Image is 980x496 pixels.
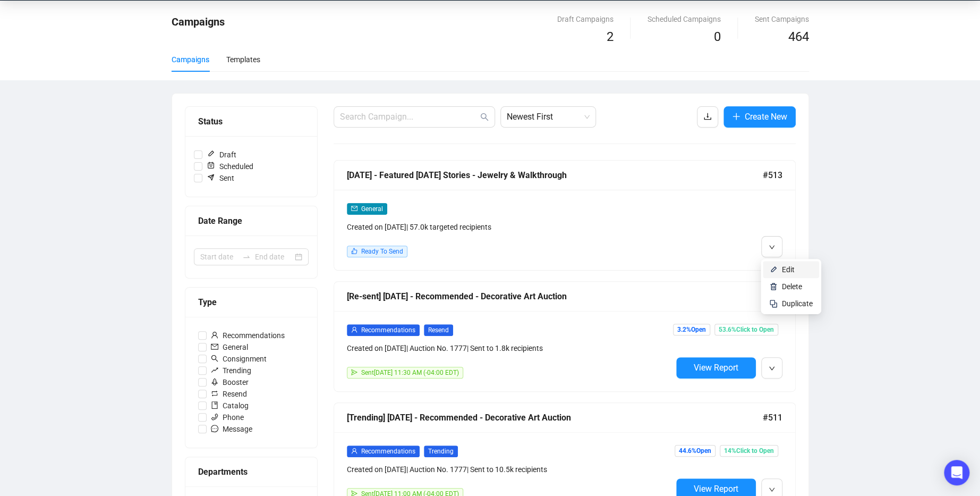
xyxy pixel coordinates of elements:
[211,343,218,350] span: mail
[198,296,304,309] div: Type
[763,169,782,182] span: #513
[211,355,218,362] span: search
[347,342,672,354] div: Created on [DATE] | Auction No. 1777 | Sent to 1.8k recipients
[207,365,255,376] span: Trending
[211,331,218,339] span: user
[944,460,969,485] div: Open Intercom Messenger
[424,445,458,457] span: Trending
[351,326,357,333] span: user
[207,423,257,435] span: Message
[714,324,778,335] span: 53.6% Click to Open
[507,107,590,127] span: Newest First
[207,400,253,411] span: Catalog
[723,106,796,128] button: Create New
[769,244,775,250] span: down
[198,214,304,228] div: Date Range
[207,330,289,341] span: Recommendations
[207,411,248,423] span: Phone
[361,326,415,334] span: Recommendations
[714,29,721,44] span: 0
[557,13,613,25] div: Draft Campaigns
[732,112,740,121] span: plus
[763,411,782,424] span: #511
[647,13,721,25] div: Scheduled Campaigns
[347,290,763,303] div: [Re-sent] [DATE] - Recommended - Decorative Art Auction
[361,369,459,376] span: Sent [DATE] 11:30 AM (-04:00 EDT)
[351,248,357,254] span: like
[782,265,795,274] span: Edit
[347,221,672,233] div: Created on [DATE] | 57.0k targeted recipients
[755,13,809,25] div: Sent Campaigns
[334,281,796,392] a: [Re-sent] [DATE] - Recommended - Decorative Art Auction#512userRecommendationsResendCreated on [D...
[676,357,756,379] button: View Report
[202,172,238,184] span: Sent
[480,113,489,121] span: search
[745,110,787,123] span: Create New
[347,169,763,182] div: [DATE] - Featured [DATE] Stories - Jewelry & Walkthrough
[226,54,260,65] div: Templates
[673,324,710,335] span: 3.2% Open
[694,484,738,494] span: View Report
[703,112,712,121] span: download
[424,324,453,336] span: Resend
[769,282,778,291] img: svg+xml;base64,PHN2ZyB4bWxucz0iaHR0cDovL3d3dy53My5vcmcvMjAwMC9zdmciIHhtbG5zOnhsaW5rPSJodHRwOi8vd3...
[720,445,778,457] span: 14% Click to Open
[172,54,209,65] div: Campaigns
[172,15,225,28] span: Campaigns
[202,161,258,172] span: Scheduled
[198,115,304,128] div: Status
[334,160,796,271] a: [DATE] - Featured [DATE] Stories - Jewelry & Walkthrough#513mailGeneralCreated on [DATE]| 57.0k t...
[255,251,293,263] input: End date
[769,299,778,308] img: svg+xml;base64,PHN2ZyB4bWxucz0iaHR0cDovL3d3dy53My5vcmcvMjAwMC9zdmciIHdpZHRoPSIyNCIgaGVpZ2h0PSIyNC...
[782,299,813,308] span: Duplicate
[200,251,238,263] input: Start date
[211,378,218,385] span: rocket
[361,248,403,255] span: Ready To Send
[351,448,357,454] span: user
[207,341,252,353] span: General
[207,376,253,388] span: Booster
[211,366,218,374] span: rise
[207,388,251,400] span: Resend
[769,265,778,274] img: svg+xml;base64,PHN2ZyB4bWxucz0iaHR0cDovL3d3dy53My5vcmcvMjAwMC9zdmciIHhtbG5zOnhsaW5rPSJodHRwOi8vd3...
[211,413,218,421] span: phone
[198,465,304,478] div: Departments
[361,205,383,213] span: General
[769,486,775,493] span: down
[207,353,271,365] span: Consignment
[242,253,251,261] span: to
[769,365,775,372] span: down
[340,111,478,123] input: Search Campaign...
[788,29,809,44] span: 464
[202,149,241,161] span: Draft
[694,363,738,373] span: View Report
[351,205,357,212] span: mail
[361,448,415,455] span: Recommendations
[242,253,251,261] span: swap-right
[607,29,613,44] span: 2
[211,390,218,397] span: retweet
[211,425,218,432] span: message
[782,282,802,291] span: Delete
[351,369,357,375] span: send
[347,411,763,424] div: [Trending] [DATE] - Recommended - Decorative Art Auction
[211,401,218,409] span: book
[675,445,715,457] span: 44.6% Open
[347,464,672,475] div: Created on [DATE] | Auction No. 1777 | Sent to 10.5k recipients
